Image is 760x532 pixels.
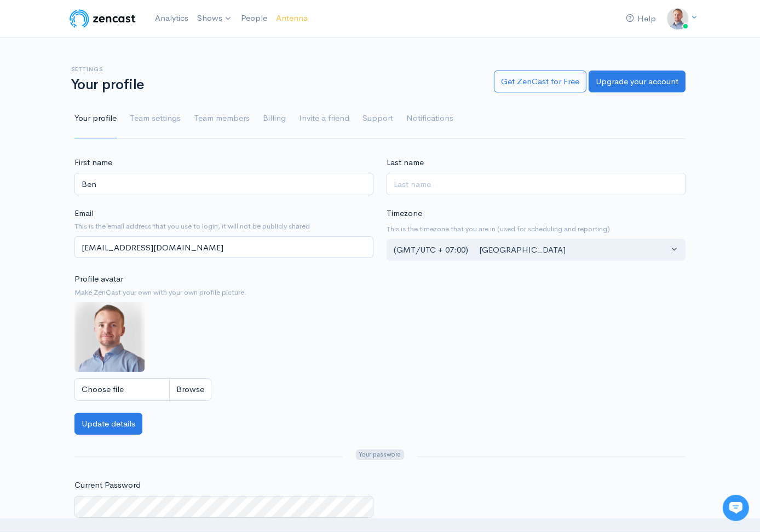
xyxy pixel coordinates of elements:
[667,8,689,30] img: ...
[74,302,145,372] img: ...
[194,99,250,138] a: Team members
[74,236,373,259] input: name@example.com
[272,7,312,30] a: Antenna
[151,7,193,30] a: Analytics
[263,99,286,138] a: Billing
[74,479,141,492] label: Current Password
[130,99,181,138] a: Team settings
[71,151,131,160] span: New conversation
[387,173,686,195] input: Last name
[494,71,586,93] a: Get ZenCast for Free
[193,7,237,31] a: Shows
[356,449,404,460] span: Your password
[74,287,373,298] small: Make ZenCast your own with your own profile picture.
[723,495,749,521] iframe: gist-messenger-bubble-iframe
[16,53,203,71] h1: Hi 👋
[74,221,373,232] small: This is the email address that you use to login, it will not be publicly shared
[74,413,142,435] button: Update details
[74,273,123,285] label: Profile avatar
[237,7,272,30] a: People
[71,77,481,93] h1: Your profile
[387,156,424,169] label: Last name
[68,8,137,30] img: ZenCast Logo
[74,156,112,169] label: First name
[406,99,453,138] a: Notifications
[74,99,117,138] a: Your profile
[74,173,373,195] input: First name
[394,244,669,256] div: (GMT/UTC + 07:00) [GEOGRAPHIC_DATA]
[16,73,203,125] h2: Just let us know if you need anything and we'll be happy to help! 🙂
[362,99,393,138] a: Support
[71,66,481,72] h6: Settings
[32,206,195,227] input: Search articles
[589,71,686,93] a: Upgrade your account
[621,7,660,31] a: Help
[387,239,686,261] button: (GMT/UTC + 07:00) Bangkok
[387,207,422,220] label: Timezone
[299,99,349,138] a: Invite a friend
[17,145,202,167] button: New conversation
[74,207,94,220] label: Email
[387,224,686,235] small: This is the timezone that you are in (used for scheduling and reporting)
[15,188,204,201] p: Find an answer quickly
